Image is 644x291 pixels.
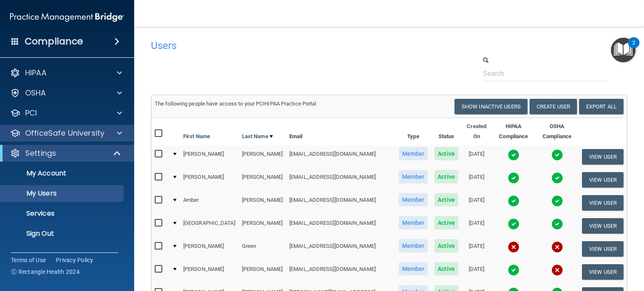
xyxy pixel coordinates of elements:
h4: Users [151,40,423,51]
img: cross.ca9f0e7f.svg [508,241,519,253]
td: [PERSON_NAME] [239,168,286,191]
a: OfficeSafe University [10,128,122,138]
a: HIPAA [10,68,122,78]
button: Create User [530,99,577,114]
img: PMB logo [10,9,124,26]
td: [PERSON_NAME] [180,260,239,283]
td: [PERSON_NAME] [239,191,286,214]
span: Member [399,216,428,229]
td: [PERSON_NAME] [239,260,286,283]
a: Export All [579,99,623,114]
td: [PERSON_NAME] [180,237,239,260]
h4: Compliance [25,36,83,47]
button: Show Inactive Users [454,99,527,114]
td: [DATE] [462,237,492,260]
td: [DATE] [462,145,492,168]
p: Sign Out [5,229,120,238]
th: Email [286,118,395,145]
div: 2 [632,43,635,54]
img: cross.ca9f0e7f.svg [551,241,563,253]
span: Active [434,147,458,160]
td: [EMAIL_ADDRESS][DOMAIN_NAME] [286,260,395,283]
span: Active [434,193,458,206]
td: [DATE] [462,191,492,214]
img: tick.e7d51cea.svg [508,218,519,230]
button: View User [582,241,623,257]
img: cross.ca9f0e7f.svg [551,264,563,276]
p: OfficeSafe University [25,128,104,138]
td: [EMAIL_ADDRESS][DOMAIN_NAME] [286,214,395,237]
a: OSHA [10,88,122,98]
td: [DATE] [462,214,492,237]
img: tick.e7d51cea.svg [551,218,563,230]
a: Last Name [242,131,273,142]
span: Member [399,147,428,160]
img: tick.e7d51cea.svg [551,149,563,161]
p: HIPAA [25,68,47,78]
button: View User [582,149,623,165]
td: [DATE] [462,260,492,283]
td: Amber [180,191,239,214]
a: Terms of Use [11,256,46,264]
span: Active [434,170,458,183]
span: Member [399,262,428,276]
img: tick.e7d51cea.svg [551,195,563,207]
p: OSHA [25,88,46,98]
td: [DATE] [462,168,492,191]
td: [EMAIL_ADDRESS][DOMAIN_NAME] [286,168,395,191]
img: tick.e7d51cea.svg [551,172,563,184]
td: [PERSON_NAME] [180,145,239,168]
button: View User [582,264,623,280]
span: Member [399,239,428,252]
th: Status [431,118,462,145]
button: View User [582,195,623,211]
td: [EMAIL_ADDRESS][DOMAIN_NAME] [286,145,395,168]
a: Privacy Policy [56,256,93,264]
span: Ⓒ Rectangle Health 2024 [11,268,80,276]
span: The following people have access to your PCIHIPAA Practice Portal [155,100,317,107]
img: tick.e7d51cea.svg [508,264,519,276]
span: Member [399,170,428,183]
span: Member [399,193,428,206]
a: Created On [465,121,488,142]
span: Active [434,239,458,252]
p: My Users [5,189,120,198]
p: Settings [25,148,56,158]
span: Active [434,216,458,229]
input: Search [483,66,608,81]
th: OSHA Compliance [535,118,579,145]
td: [PERSON_NAME] [180,168,239,191]
img: tick.e7d51cea.svg [508,172,519,184]
a: PCI [10,108,122,118]
th: Type [395,118,431,145]
td: [PERSON_NAME] [239,145,286,168]
button: View User [582,172,623,188]
a: First Name [183,131,210,142]
img: tick.e7d51cea.svg [508,149,519,161]
span: Active [434,262,458,276]
td: [EMAIL_ADDRESS][DOMAIN_NAME] [286,191,395,214]
img: tick.e7d51cea.svg [508,195,519,207]
button: Open Resource Center, 2 new notifications [611,38,636,62]
button: View User [582,218,623,234]
a: Settings [10,148,122,158]
p: Services [5,209,120,218]
td: [EMAIL_ADDRESS][DOMAIN_NAME] [286,237,395,260]
td: Green [239,237,286,260]
th: HIPAA Compliance [492,118,535,145]
p: PCI [25,108,37,118]
p: My Account [5,169,120,178]
td: [GEOGRAPHIC_DATA] [180,214,239,237]
td: [PERSON_NAME] [239,214,286,237]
